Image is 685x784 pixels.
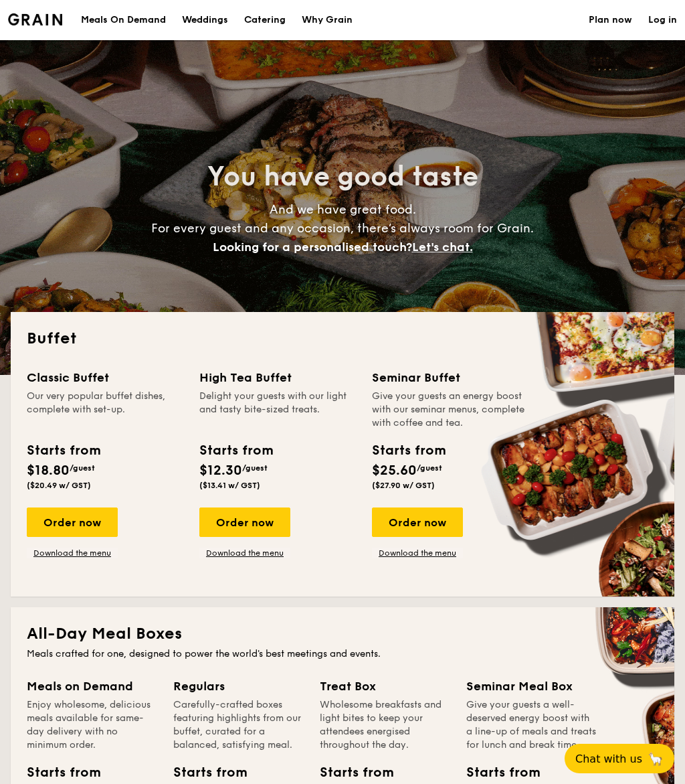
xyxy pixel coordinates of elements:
div: Seminar Buffet [372,368,528,387]
a: Download the menu [199,548,290,558]
div: Delight your guests with our light and tasty bite-sized treats. [199,390,356,430]
div: High Tea Buffet [199,368,356,387]
div: Order now [199,507,290,537]
span: $12.30 [199,463,242,479]
div: Order now [27,507,118,537]
span: 🦙 [648,751,664,767]
div: Regulars [173,677,304,696]
span: /guest [417,463,442,473]
div: Classic Buffet [27,368,183,387]
div: Order now [372,507,463,537]
a: Download the menu [27,548,118,558]
span: Looking for a personalised touch? [213,240,412,254]
span: /guest [70,463,95,473]
div: Starts from [466,763,526,783]
div: Enjoy wholesome, delicious meals available for same-day delivery with no minimum order. [27,698,157,752]
a: Logotype [8,13,62,25]
div: Starts from [173,763,233,783]
span: /guest [242,463,268,473]
span: ($13.41 w/ GST) [199,481,260,490]
div: Carefully-crafted boxes featuring highlights from our buffet, curated for a balanced, satisfying ... [173,698,304,752]
span: ($20.49 w/ GST) [27,481,91,490]
span: $25.60 [372,463,417,479]
div: Give your guests an energy boost with our seminar menus, complete with coffee and tea. [372,390,528,430]
div: Our very popular buffet dishes, complete with set-up. [27,390,183,430]
div: Starts from [27,441,100,461]
span: Chat with us [575,753,642,765]
span: Let's chat. [412,240,473,254]
span: And we have great food. For every guest and any occasion, there’s always room for Grain. [151,202,534,254]
div: Meals on Demand [27,677,157,696]
div: Treat Box [320,677,450,696]
button: Chat with us🦙 [565,744,674,773]
div: Starts from [27,763,87,783]
span: ($27.90 w/ GST) [372,481,435,490]
div: Starts from [320,763,380,783]
div: Starts from [199,441,272,461]
span: $18.80 [27,463,70,479]
div: Give your guests a well-deserved energy boost with a line-up of meals and treats for lunch and br... [466,698,597,752]
span: You have good taste [207,161,478,193]
h2: All-Day Meal Boxes [27,623,658,645]
div: Seminar Meal Box [466,677,597,696]
h2: Buffet [27,328,658,349]
div: Starts from [372,441,445,461]
div: Wholesome breakfasts and light bites to keep your attendees energised throughout the day. [320,698,450,752]
a: Download the menu [372,548,463,558]
img: Grain [8,13,62,25]
div: Meals crafted for one, designed to power the world's best meetings and events. [27,647,658,661]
